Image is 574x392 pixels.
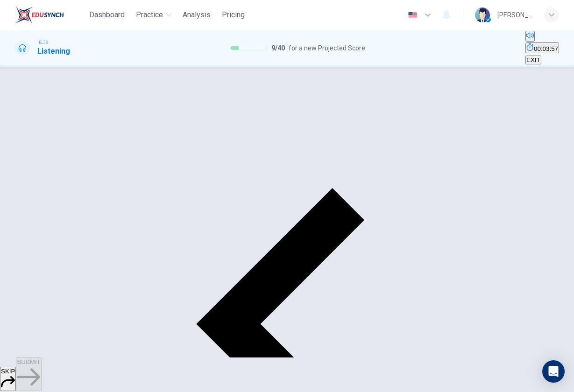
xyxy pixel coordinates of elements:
img: en [407,12,418,19]
button: Practice [132,7,175,23]
span: IELTS [37,39,48,46]
span: Pricing [222,9,245,21]
span: Practice [136,9,163,21]
button: SUBMIT [16,357,41,391]
button: Dashboard [85,7,128,23]
button: Pricing [218,7,248,23]
h1: Listening [37,46,70,57]
button: EXIT [525,56,541,64]
span: SKIP [1,368,15,375]
span: Dashboard [89,9,125,21]
div: Mute [525,31,559,42]
span: SUBMIT [17,358,40,365]
div: [PERSON_NAME] [497,9,533,21]
div: Hide [525,42,559,54]
button: 00:03:57 [525,42,559,53]
span: for a new Projected Score [289,42,365,54]
a: EduSynch logo [15,6,85,24]
button: Analysis [179,7,214,23]
img: Profile picture [475,7,490,22]
img: EduSynch logo [15,6,64,24]
span: EXIT [526,56,540,63]
span: Analysis [183,9,211,21]
span: 00:03:57 [534,45,558,52]
div: Open Intercom Messenger [542,360,565,383]
span: 9 / 40 [271,42,285,54]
